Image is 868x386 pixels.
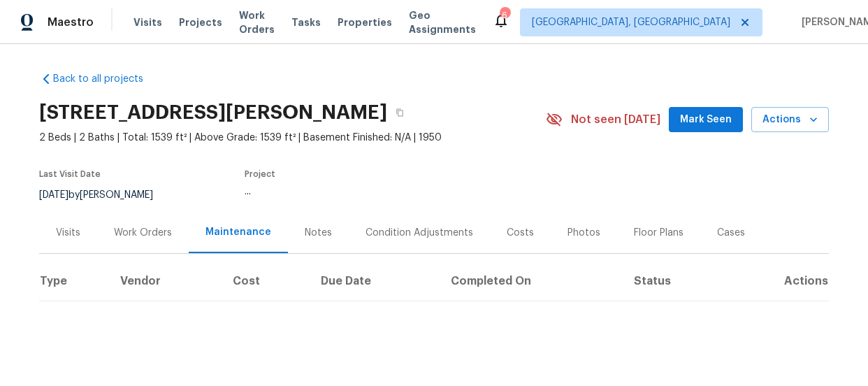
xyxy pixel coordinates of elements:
th: Actions [729,262,829,301]
div: ... [245,187,513,196]
button: Copy Address [387,100,412,125]
button: Actions [751,107,829,133]
div: Cases [717,226,745,240]
span: Tasks [291,17,321,27]
span: Last Visit Date [39,170,101,178]
span: Geo Assignments [409,8,476,36]
th: Completed On [440,262,623,301]
div: Photos [567,226,600,240]
div: by [PERSON_NAME] [39,187,170,203]
span: 2 Beds | 2 Baths | Total: 1539 ft² | Above Grade: 1539 ft² | Basement Finished: N/A | 1950 [39,131,546,145]
th: Due Date [310,262,440,301]
div: Floor Plans [634,226,683,240]
div: Condition Adjustments [366,226,473,240]
span: Maestro [48,15,94,29]
span: Not seen [DATE] [571,113,660,127]
th: Vendor [109,262,222,301]
span: Visits [133,15,162,29]
div: 6 [500,8,509,22]
span: Work Orders [239,8,275,36]
span: [DATE] [39,190,68,200]
th: Type [39,262,109,301]
span: Project [245,170,275,178]
a: Back to all projects [39,72,173,86]
div: Costs [507,226,534,240]
th: Status [623,262,729,301]
span: Properties [338,15,392,29]
div: Notes [305,226,332,240]
th: Cost [222,262,310,301]
div: Work Orders [114,226,172,240]
span: Mark Seen [680,111,732,129]
button: Mark Seen [669,107,743,133]
span: Projects [179,15,222,29]
h2: [STREET_ADDRESS][PERSON_NAME] [39,106,387,120]
div: Visits [56,226,80,240]
span: [GEOGRAPHIC_DATA], [GEOGRAPHIC_DATA] [532,15,730,29]
div: Maintenance [205,225,271,239]
span: Actions [762,111,818,129]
